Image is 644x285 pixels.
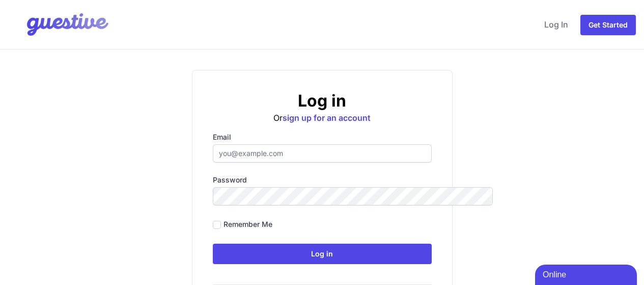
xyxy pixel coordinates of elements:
a: Log In [540,12,572,37]
a: Get Started [580,15,636,35]
label: Password [213,175,432,185]
input: Log in [213,244,432,264]
input: you@example.com [213,144,432,163]
h2: Log in [213,91,432,111]
label: Remember me [223,219,272,229]
img: Your Company [8,4,111,45]
iframe: chat widget [535,263,639,285]
div: Or [213,91,432,124]
a: sign up for an account [283,113,371,123]
label: Email [213,132,432,142]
